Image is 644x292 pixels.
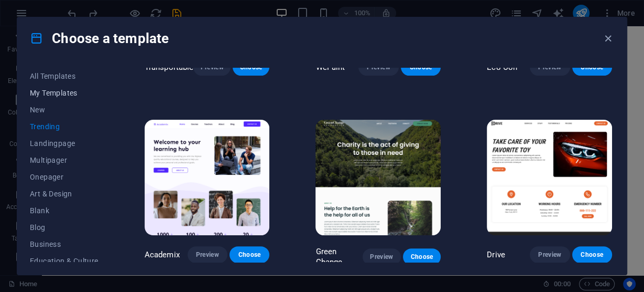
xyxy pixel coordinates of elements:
button: Education & Culture [30,253,99,269]
span: Preview [371,253,392,261]
img: Drive [487,120,612,235]
span: All Templates [30,72,99,80]
span: Blog [30,223,99,232]
img: Green Change [315,120,441,235]
button: Art & Design [30,185,99,202]
button: New [30,101,99,118]
span: Trending [30,122,99,131]
span: Preview [196,251,219,259]
button: Multipager [30,152,99,169]
button: Trending [30,118,99,135]
span: Preview [538,251,561,259]
button: Choose [572,246,612,263]
span: Business [30,240,99,248]
button: All Templates [30,68,99,85]
span: Choose [581,251,604,259]
p: Academix [145,249,180,260]
span: Art & Design [30,190,99,198]
h4: Choose a template [30,30,169,47]
p: Drive [487,249,505,260]
span: My Templates [30,89,99,97]
span: Blank [30,206,99,215]
button: Choose [230,246,269,263]
button: Blank [30,202,99,219]
span: New [30,106,99,114]
button: Choose [403,248,441,265]
button: Preview [363,248,400,265]
button: Landingpage [30,135,99,152]
button: Blog [30,219,99,236]
span: Choose [238,251,261,259]
button: Preview [530,246,570,263]
button: Business [30,236,99,253]
span: Multipager [30,156,99,164]
p: Green Change [315,246,363,267]
button: My Templates [30,85,99,101]
button: Preview [188,246,227,263]
span: Choose [411,253,432,261]
button: Onepager [30,169,99,185]
span: Onepager [30,173,99,181]
span: Education & Culture [30,257,99,265]
span: Landingpage [30,139,99,148]
img: Academix [145,120,270,235]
